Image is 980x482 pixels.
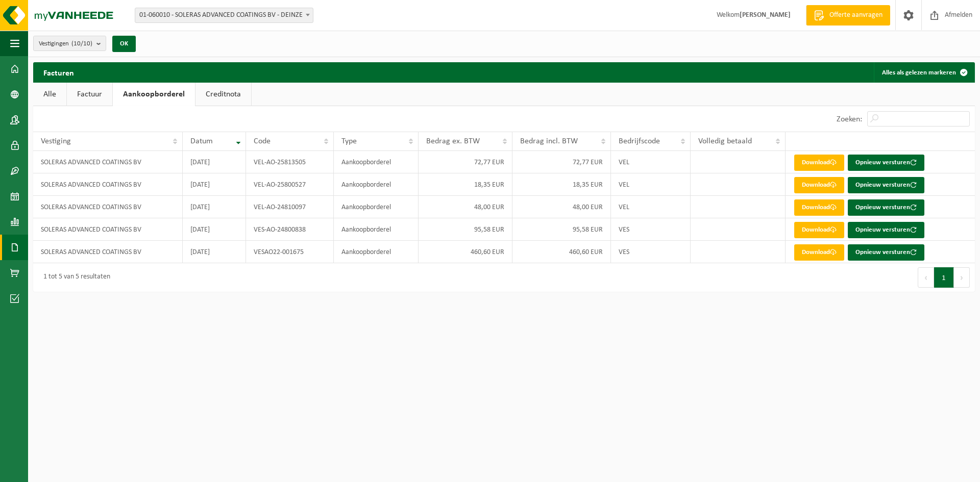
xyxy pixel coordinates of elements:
[794,177,844,193] a: Download
[71,40,92,47] count: (10/10)
[611,196,691,218] td: VEL
[794,222,844,238] a: Download
[874,62,974,83] button: Alles als gelezen markeren
[512,196,611,218] td: 48,00 EUR
[39,36,92,52] span: Vestigingen
[33,196,183,218] td: SOLERAS ADVANCED COATINGS BV
[512,173,611,196] td: 18,35 EUR
[113,83,195,106] a: Aankoopborderel
[246,151,334,173] td: VEL-AO-25813505
[827,10,885,20] span: Offerte aanvragen
[195,83,251,106] a: Creditnota
[848,222,924,238] button: Opnieuw versturen
[512,218,611,241] td: 95,58 EUR
[934,267,954,288] button: 1
[419,173,512,196] td: 18,35 EUR
[246,218,334,241] td: VES-AO-24800838
[183,151,246,173] td: [DATE]
[135,8,313,23] span: 01-060010 - SOLERAS ADVANCED COATINGS BV - DEINZE
[698,137,752,145] span: Volledig betaald
[246,241,334,263] td: VESAO22-001675
[512,151,611,173] td: 72,77 EUR
[611,151,691,173] td: VEL
[33,83,66,106] a: Alle
[611,173,691,196] td: VEL
[246,196,334,218] td: VEL-AO-24810097
[135,8,313,22] span: 01-060010 - SOLERAS ADVANCED COATINGS BV - DEINZE
[33,36,106,51] button: Vestigingen(10/10)
[341,137,357,145] span: Type
[848,177,924,193] button: Opnieuw versturen
[794,199,844,216] a: Download
[426,137,480,145] span: Bedrag ex. BTW
[33,218,183,241] td: SOLERAS ADVANCED COATINGS BV
[794,155,844,171] a: Download
[611,218,691,241] td: VES
[619,137,660,145] span: Bedrijfscode
[33,241,183,263] td: SOLERAS ADVANCED COATINGS BV
[112,36,136,52] button: OK
[183,196,246,218] td: [DATE]
[254,137,271,145] span: Code
[334,151,419,173] td: Aankoopborderel
[334,196,419,218] td: Aankoopborderel
[183,218,246,241] td: [DATE]
[837,115,862,123] label: Zoeken:
[334,218,419,241] td: Aankoopborderel
[918,267,934,288] button: Previous
[419,218,512,241] td: 95,58 EUR
[848,244,924,261] button: Opnieuw versturen
[334,241,419,263] td: Aankoopborderel
[740,11,791,19] strong: [PERSON_NAME]
[419,196,512,218] td: 48,00 EUR
[33,173,183,196] td: SOLERAS ADVANCED COATINGS BV
[806,5,890,26] a: Offerte aanvragen
[512,241,611,263] td: 460,60 EUR
[334,173,419,196] td: Aankoopborderel
[190,137,213,145] span: Datum
[183,173,246,196] td: [DATE]
[41,137,71,145] span: Vestiging
[33,62,84,82] h2: Facturen
[33,151,183,173] td: SOLERAS ADVANCED COATINGS BV
[67,83,112,106] a: Factuur
[611,241,691,263] td: VES
[419,241,512,263] td: 460,60 EUR
[954,267,970,288] button: Next
[794,244,844,261] a: Download
[520,137,578,145] span: Bedrag incl. BTW
[419,151,512,173] td: 72,77 EUR
[848,199,924,216] button: Opnieuw versturen
[38,268,110,287] div: 1 tot 5 van 5 resultaten
[848,155,924,171] button: Opnieuw versturen
[183,241,246,263] td: [DATE]
[246,173,334,196] td: VEL-AO-25800527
